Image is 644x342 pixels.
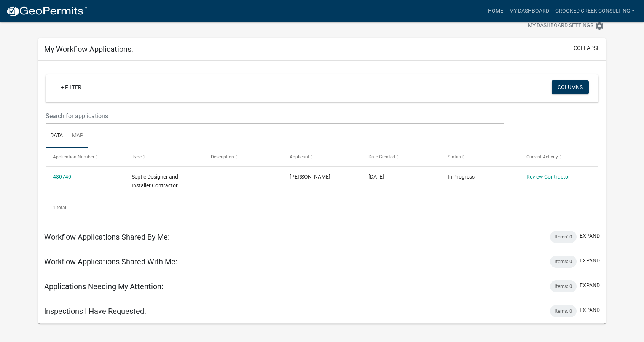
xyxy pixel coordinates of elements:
div: Items: 0 [550,280,577,292]
datatable-header-cell: Type [124,148,203,166]
span: In Progress [448,174,475,180]
span: Description [211,154,234,160]
h5: My Workflow Applications: [44,45,133,54]
a: Home [485,4,506,18]
datatable-header-cell: Application Number [46,148,124,166]
a: Data [46,124,67,148]
button: expand [580,281,600,289]
datatable-header-cell: Date Created [361,148,440,166]
span: Type [132,154,142,160]
span: Application Number [53,154,94,160]
div: Items: 0 [550,231,577,243]
span: Roger Nelson [290,174,330,180]
a: 480740 [53,174,71,180]
span: 09/18/2025 [368,174,384,180]
span: Applicant [290,154,309,160]
a: My Dashboard [506,4,552,18]
span: My Dashboard Settings [528,21,593,30]
div: collapse [38,61,606,224]
datatable-header-cell: Status [440,148,519,166]
datatable-header-cell: Applicant [282,148,361,166]
datatable-header-cell: Current Activity [519,148,598,166]
span: Status [448,154,461,160]
a: Map [67,124,88,148]
div: Items: 0 [550,305,577,317]
button: My Dashboard Settingssettings [522,18,610,33]
button: expand [580,306,600,314]
span: Septic Designer and Installer Contractor [132,174,178,189]
a: Review Contractor [526,174,570,180]
a: Crooked Creek Consulting [552,4,638,18]
button: expand [580,232,600,240]
button: collapse [574,44,600,52]
h5: Inspections I Have Requested: [44,307,146,316]
datatable-header-cell: Description [203,148,282,166]
button: Columns [552,80,589,94]
div: 1 total [46,198,599,217]
h5: Applications Needing My Attention: [44,282,163,291]
span: Date Created [368,154,395,160]
i: settings [595,21,604,30]
a: + Filter [55,80,88,94]
h5: Workflow Applications Shared With Me: [44,257,177,266]
button: expand [580,257,600,265]
span: Current Activity [526,154,558,160]
div: Items: 0 [550,256,577,268]
input: Search for applications [46,108,505,124]
h5: Workflow Applications Shared By Me: [44,232,170,241]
